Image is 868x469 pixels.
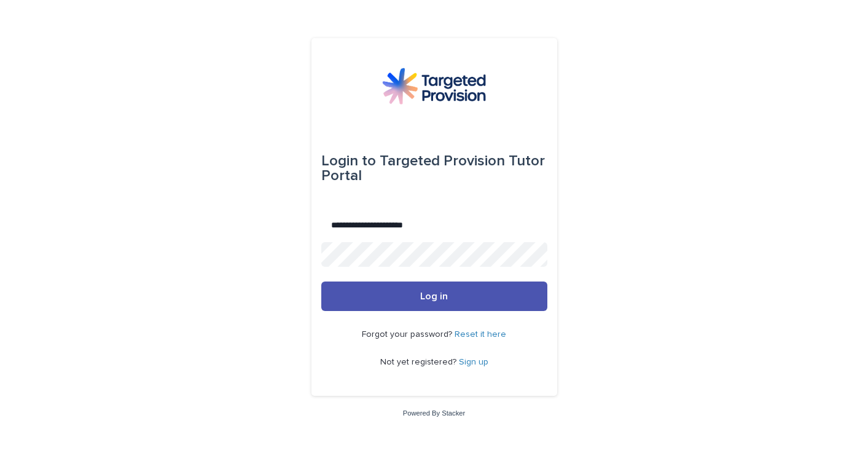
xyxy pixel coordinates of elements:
[420,291,448,301] span: Log in
[362,330,455,339] span: Forgot your password?
[380,358,459,366] span: Not yet registered?
[321,144,547,193] div: Targeted Provision Tutor Portal
[459,358,488,366] a: Sign up
[403,409,465,417] a: Powered By Stacker
[382,68,485,104] img: M5nRWzHhSzIhMunXDL62
[321,154,376,168] span: Login to
[321,282,547,311] button: Log in
[455,330,506,339] a: Reset it here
